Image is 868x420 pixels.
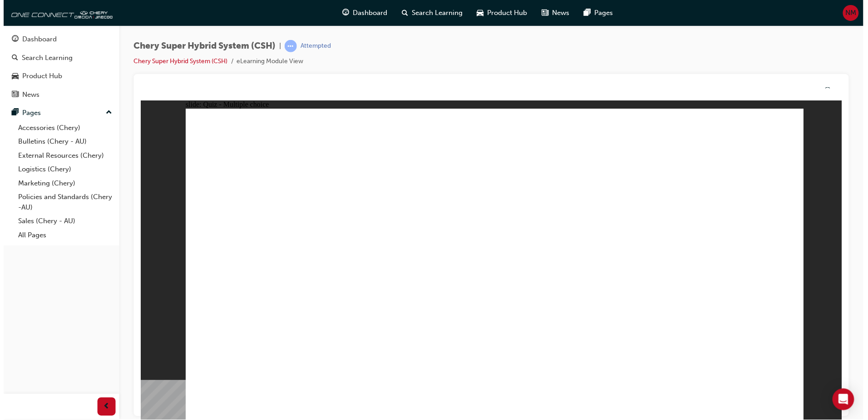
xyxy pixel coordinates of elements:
span: News [550,8,567,18]
span: pages-icon [582,7,588,19]
span: prev-icon [100,402,107,413]
span: news-icon [539,7,546,19]
a: Search Learning [4,50,112,66]
a: news-iconNews [532,4,574,22]
span: search-icon [8,54,15,62]
span: car-icon [474,7,481,19]
span: learningRecordVerb_ATTEMPT-icon [281,40,294,52]
a: Sales (Chery - AU) [11,215,112,229]
div: Search Learning [18,53,69,63]
span: Product Hub [485,8,525,18]
div: Product Hub [19,71,59,81]
a: Accessories (Chery) [11,121,112,135]
a: Logistics (Chery) [11,163,112,177]
div: Attempted [297,42,328,50]
a: guage-iconDashboard [332,4,392,22]
span: news-icon [8,91,15,99]
a: All Pages [11,229,112,243]
a: search-iconSearch Learning [392,4,467,22]
span: guage-icon [8,35,15,44]
li: eLearning Module View [233,56,300,67]
button: NM [841,5,857,21]
a: External Resources (Chery) [11,149,112,163]
a: Bulletins (Chery - AU) [11,135,112,149]
img: oneconnect [5,4,109,22]
a: Marketing (Chery) [11,177,112,191]
a: pages-iconPages [574,4,618,22]
div: Dashboard [19,34,53,45]
button: Pages [4,105,112,121]
a: car-iconProduct Hub [467,4,532,22]
span: Pages [592,8,611,18]
div: Pages [19,108,37,118]
a: Chery Super Hybrid System (CSH) [130,57,224,65]
div: News [19,90,36,100]
span: Chery Super Hybrid System (CSH) [130,41,272,51]
button: DashboardSearch LearningProduct HubNews [4,29,112,105]
span: pages-icon [8,109,15,117]
a: Policies and Standards (Chery -AU) [11,190,112,215]
span: car-icon [8,72,15,80]
span: Dashboard [350,8,385,18]
span: search-icon [399,7,405,19]
a: Product Hub [4,68,112,85]
span: | [276,41,278,51]
span: guage-icon [340,7,346,19]
div: Open Intercom Messenger [830,389,852,411]
span: up-icon [102,107,108,119]
a: Dashboard [4,31,112,48]
a: News [4,86,112,103]
span: NM [843,8,854,18]
span: Search Learning [409,8,460,18]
